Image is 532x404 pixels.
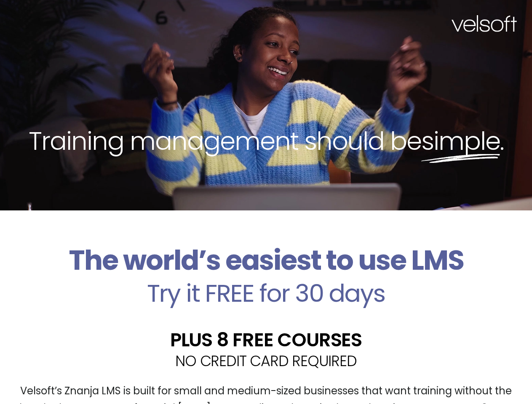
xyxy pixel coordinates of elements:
h2: Try it FREE for 30 days [6,281,526,306]
span: simple [421,123,500,159]
h2: The world’s easiest to use LMS [6,244,526,277]
h2: PLUS 8 FREE COURSES [6,330,526,349]
h2: Training management should be . [15,125,517,157]
h2: NO CREDIT CARD REQUIRED [6,353,526,368]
